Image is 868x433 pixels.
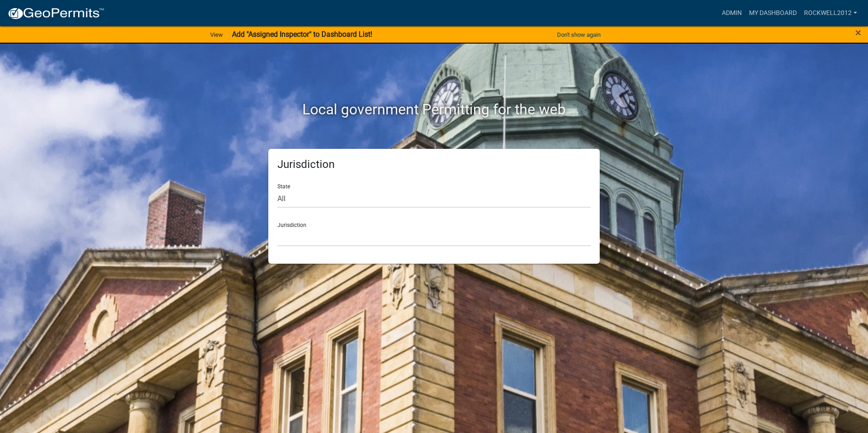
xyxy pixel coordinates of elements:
span: × [855,26,861,39]
a: Admin [718,5,745,22]
strong: Add "Assigned Inspector" to Dashboard List! [232,30,372,39]
h2: Local government Permitting for the web [182,101,686,118]
a: Rockwell2012 [800,5,861,22]
h5: Jurisdiction [277,158,591,171]
a: My Dashboard [745,5,800,22]
a: View [207,27,227,42]
button: Close [855,27,861,38]
button: Don't show again [553,27,604,42]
